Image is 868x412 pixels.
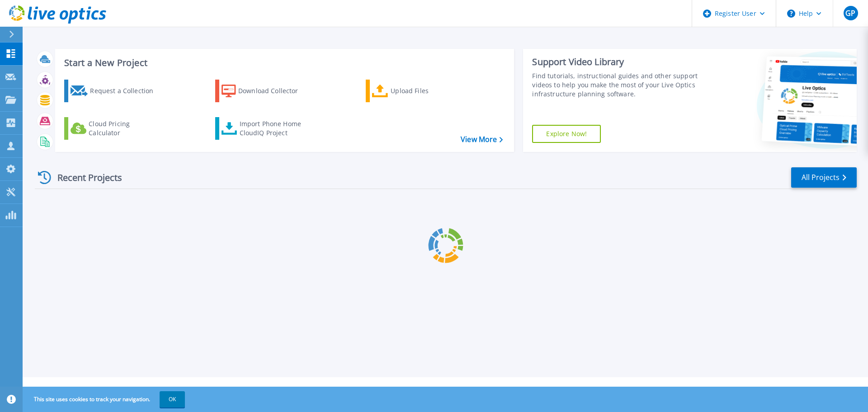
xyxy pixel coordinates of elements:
[35,166,134,189] div: Recent Projects
[791,167,857,188] a: All Projects
[391,82,463,100] div: Upload Files
[532,56,702,68] div: Support Video Library
[532,71,702,99] div: Find tutorials, instructional guides and other support videos to help you make the most of your L...
[25,391,185,407] span: This site uses cookies to track your navigation.
[89,119,161,137] div: Cloud Pricing Calculator
[215,80,316,102] a: Download Collector
[64,80,165,102] a: Request a Collection
[532,125,601,143] a: Explore Now!
[366,80,467,102] a: Upload Files
[845,9,855,17] span: GP
[64,117,165,140] a: Cloud Pricing Calculator
[238,82,311,100] div: Download Collector
[240,119,310,137] div: Import Phone Home CloudIQ Project
[64,58,503,68] h3: Start a New Project
[90,82,162,100] div: Request a Collection
[160,391,185,407] button: OK
[461,135,503,144] a: View More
